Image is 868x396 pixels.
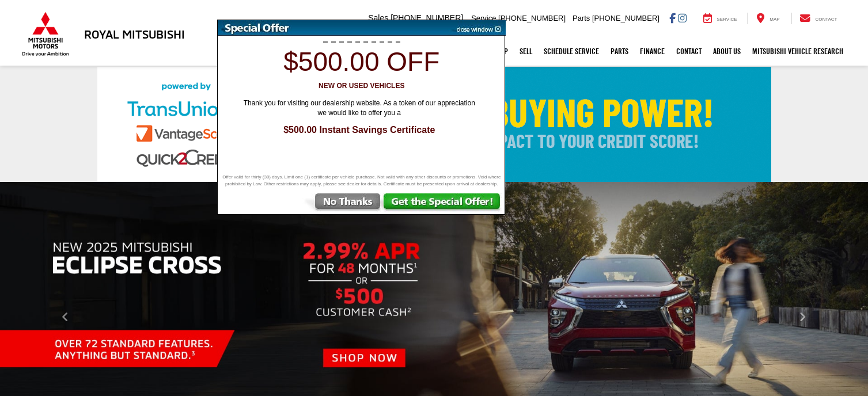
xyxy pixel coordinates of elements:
span: Thank you for visiting our dealership website. As a token of our appreciation we would like to of... [236,98,483,118]
span: Service [717,17,737,22]
span: [PHONE_NUMBER] [498,14,566,22]
a: About Us [707,37,746,66]
span: [PHONE_NUMBER] [391,13,463,22]
span: Parts [573,14,590,22]
span: Sales [368,13,388,22]
span: Contact [815,17,837,22]
img: Check Your Buying Power [97,67,771,182]
a: Instagram: Click to visit our Instagram page [678,13,687,22]
span: Offer valid for thirty (30) days. Limit one (1) certificate per vehicle purchase. Not valid with ... [221,174,503,188]
a: Contact [791,13,846,24]
img: No Thanks, Continue to Website [302,193,382,214]
span: Map [770,17,779,22]
a: Service [695,13,746,24]
a: Mitsubishi Vehicle Research [746,37,849,66]
h3: New or Used Vehicles [224,82,499,90]
span: Service [471,14,496,22]
span: [PHONE_NUMBER] [592,14,659,22]
h1: $500.00 off [224,47,499,77]
a: Contact [670,37,707,66]
a: Schedule Service: Opens in a new tab [538,37,605,66]
span: $500.00 Instant Savings Certificate [230,124,489,137]
a: Facebook: Click to visit our Facebook page [669,13,676,22]
img: Special Offer [218,20,448,36]
a: Finance [634,37,670,66]
h3: Royal Mitsubishi [84,28,185,40]
img: Get the Special Offer [382,193,505,214]
a: Parts: Opens in a new tab [605,37,634,66]
img: Mitsubishi [20,12,71,56]
a: Map [748,13,788,24]
img: close window [448,20,506,36]
a: Sell [514,37,538,66]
